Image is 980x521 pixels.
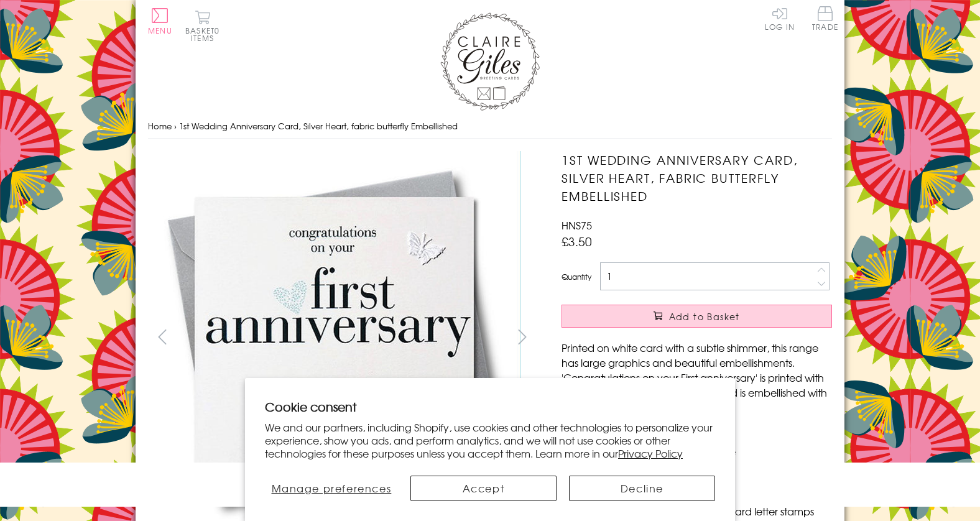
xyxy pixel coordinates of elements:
nav: breadcrumbs [148,114,832,139]
span: 0 items [191,25,220,44]
span: 1st Wedding Anniversary Card, Silver Heart, fabric butterfly Embellished [179,120,458,132]
p: Printed on white card with a subtle shimmer, this range has large graphics and beautiful embellis... [562,340,832,415]
span: › [174,120,177,132]
img: Claire Giles Greetings Cards [440,12,540,111]
span: Menu [148,25,172,36]
span: Trade [812,6,838,30]
button: Menu [148,8,172,34]
span: Add to Basket [669,310,740,323]
a: Privacy Policy [618,446,683,461]
button: prev [148,323,176,351]
h2: Cookie consent [265,398,715,415]
span: Manage preferences [272,481,392,496]
button: Accept [410,476,557,501]
p: We and our partners, including Shopify, use cookies and other technologies to personalize your ex... [265,421,715,459]
a: Home [148,120,172,132]
button: Decline [569,476,715,501]
button: next [509,323,537,351]
button: Basket0 items [185,10,220,42]
a: Log In [765,6,795,30]
button: Add to Basket [562,305,832,328]
a: Trade [812,6,838,33]
h1: 1st Wedding Anniversary Card, Silver Heart, fabric butterfly Embellished [562,151,832,205]
button: Manage preferences [265,476,398,501]
span: HNS75 [562,218,592,233]
span: £3.50 [562,233,592,250]
label: Quantity [562,271,591,282]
